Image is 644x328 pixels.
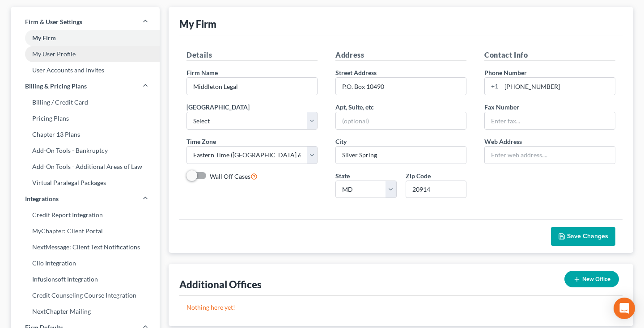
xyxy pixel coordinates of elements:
[11,159,160,175] a: Add-On Tools - Additional Areas of Law
[336,78,466,95] input: Enter address...
[11,239,160,255] a: NextMessage: Client Text Notifications
[501,78,615,95] input: Enter phone...
[11,143,160,159] a: Add-On Tools - Bankruptcy
[567,232,608,240] span: Save Changes
[11,94,160,110] a: Billing / Credit Card
[335,68,377,77] label: Street Address
[186,69,218,76] span: Firm Name
[11,287,160,303] a: Credit Counseling Course Integration
[179,17,216,30] div: My Firm
[485,78,501,95] div: +1
[11,126,160,143] a: Chapter 13 Plans
[335,50,466,61] h5: Address
[11,271,160,287] a: Infusionsoft Integration
[484,102,519,112] label: Fax Number
[11,78,160,94] a: Billing & Pricing Plans
[614,298,635,319] div: Open Intercom Messenger
[11,223,160,239] a: MyChapter: Client Portal
[186,102,250,112] label: [GEOGRAPHIC_DATA]
[484,50,615,61] h5: Contact Info
[335,102,374,112] label: Apt, Suite, etc
[336,147,466,164] input: Enter city...
[11,207,160,223] a: Credit Report Integration
[25,82,87,91] span: Billing & Pricing Plans
[11,255,160,271] a: Clio Integration
[335,137,347,146] label: City
[11,110,160,126] a: Pricing Plans
[187,78,317,95] input: Enter name...
[551,227,615,246] button: Save Changes
[186,137,216,146] label: Time Zone
[25,194,59,203] span: Integrations
[11,62,160,78] a: User Accounts and Invites
[11,303,160,320] a: NextChapter Mailing
[210,172,250,180] span: Wall Off Cases
[406,171,431,181] label: Zip Code
[484,68,527,77] label: Phone Number
[11,175,160,191] a: Virtual Paralegal Packages
[485,147,615,164] input: Enter web address....
[485,112,615,129] input: Enter fax...
[179,278,262,291] div: Additional Offices
[11,46,160,62] a: My User Profile
[11,191,160,207] a: Integrations
[336,112,466,129] input: (optional)
[335,171,350,181] label: State
[186,50,318,61] h5: Details
[11,30,160,46] a: My Firm
[25,17,82,26] span: Firm & User Settings
[11,14,160,30] a: Firm & User Settings
[564,271,619,287] button: New Office
[186,303,615,312] p: Nothing here yet!
[406,181,467,198] input: XXXXX
[484,137,522,146] label: Web Address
